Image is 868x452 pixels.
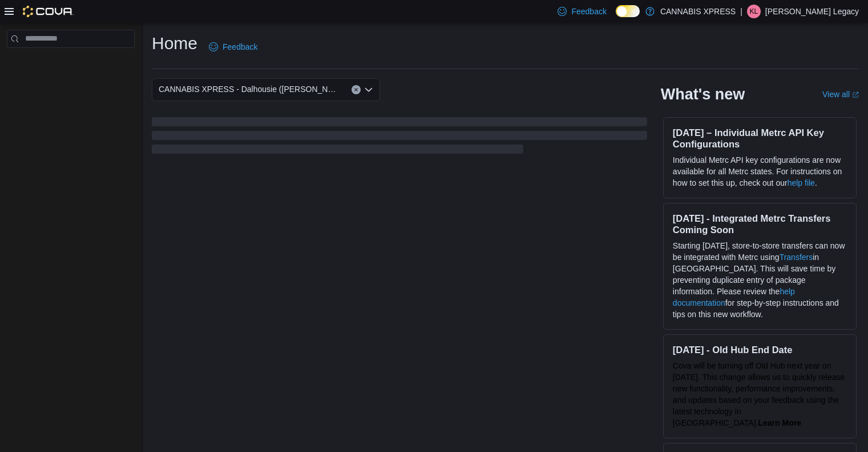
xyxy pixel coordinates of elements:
[660,5,736,18] p: CANNABIS XPRESS
[788,178,815,187] a: help file
[673,361,845,427] span: Cova will be turning off Old Hub next year on [DATE]. This change allows us to quickly release ne...
[571,6,606,17] span: Feedback
[758,418,801,427] a: Learn More
[616,5,640,17] input: Dark Mode
[673,127,847,150] h3: [DATE] – Individual Metrc API Key Configurations
[740,5,742,18] p: |
[152,32,197,55] h1: Home
[673,154,847,189] p: Individual Metrc API key configurations are now available for all Metrc states. For instructions ...
[661,85,745,103] h2: What's new
[364,85,373,94] button: Open list of options
[852,91,859,98] svg: External link
[780,253,813,262] a: Transfers
[159,82,340,96] span: CANNABIS XPRESS - Dalhousie ([PERSON_NAME][GEOGRAPHIC_DATA])
[223,41,257,53] span: Feedback
[23,6,74,17] img: Cova
[673,213,847,235] h3: [DATE] - Integrated Metrc Transfers Coming Soon
[7,50,135,78] nav: Complex example
[352,85,361,94] button: Clear input
[673,344,847,355] h3: [DATE] - Old Hub End Date
[616,17,616,18] span: Dark Mode
[747,5,761,18] div: Kevin Legacy
[749,5,758,18] span: KL
[152,119,647,156] span: Loading
[765,5,859,18] p: [PERSON_NAME] Legacy
[673,287,795,307] a: help documentation
[204,35,262,58] a: Feedback
[673,240,847,320] p: Starting [DATE], store-to-store transfers can now be integrated with Metrc using in [GEOGRAPHIC_D...
[822,90,859,99] a: View allExternal link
